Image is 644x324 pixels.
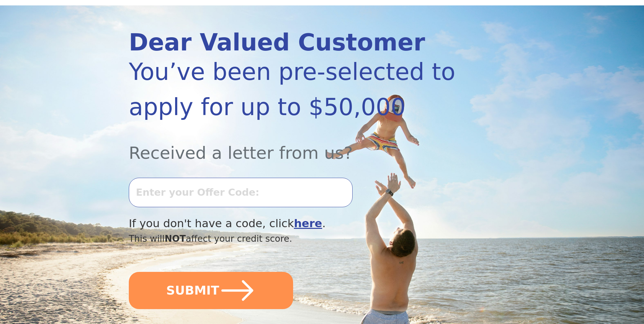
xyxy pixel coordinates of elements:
[129,215,457,232] div: If you don't have a code, click .
[129,272,293,309] button: SUBMIT
[294,217,322,230] a: here
[129,232,457,245] div: This will affect your credit score.
[129,125,457,166] div: Received a letter from us?
[165,233,186,244] span: NOT
[129,178,353,207] input: Enter your Offer Code:
[129,31,457,54] div: Dear Valued Customer
[129,54,457,125] div: You’ve been pre-selected to apply for up to $50,000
